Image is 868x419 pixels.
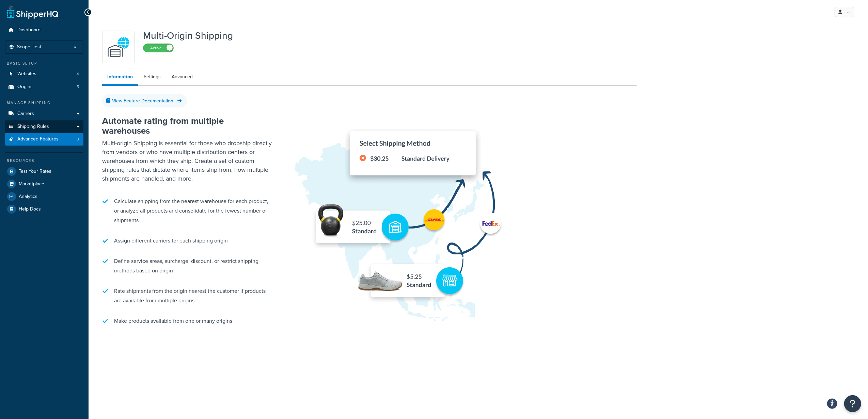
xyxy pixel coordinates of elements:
[17,111,34,117] span: Carriers
[5,133,83,146] li: Advanced Features
[5,107,83,120] a: Carriers
[143,44,173,52] label: Active
[5,24,83,36] a: Dashboard
[5,203,83,215] a: Help Docs
[17,84,33,90] span: Origins
[102,313,272,329] li: Make products available from one or many origins
[293,96,524,326] img: Multi-Origin Shipping
[102,94,187,107] a: View Feature Documentation
[5,100,83,106] div: Manage Shipping
[17,124,49,130] span: Shipping Rules
[139,70,166,84] a: Settings
[102,233,272,249] li: Assign different carriers for each shipping origin
[5,120,83,133] a: Shipping Rules
[19,169,51,174] span: Test Your Rates
[17,44,41,50] span: Scope: Test
[102,116,272,135] h2: Automate rating from multiple warehouses
[17,27,41,33] span: Dashboard
[102,193,272,229] li: Calculate shipping from the nearest warehouse for each product, or analyze all products and conso...
[102,70,138,86] a: Information
[844,395,861,412] button: Open Resource Center
[5,81,83,93] a: Origins5
[102,253,272,279] li: Define service areas, surcharge, discount, or restrict shipping methods based on origin
[19,181,44,187] span: Marketplace
[5,158,83,164] div: Resources
[5,61,83,66] div: Basic Setup
[143,31,233,41] h1: Multi-Origin Shipping
[77,84,79,90] span: 5
[19,194,37,200] span: Analytics
[167,70,198,84] a: Advanced
[17,71,36,77] span: Websites
[77,136,79,142] span: 3
[102,283,272,309] li: Rate shipments from the origin nearest the customer if products are available from multiple origins
[77,71,79,77] span: 4
[5,68,83,80] li: Websites
[5,190,83,203] a: Analytics
[5,133,83,146] a: Advanced Features3
[5,178,83,190] a: Marketplace
[17,136,59,142] span: Advanced Features
[5,165,83,178] a: Test Your Rates
[102,139,272,183] p: Multi-origin Shipping is essential for those who dropship directly from vendors or who have multi...
[5,68,83,80] a: Websites4
[107,35,130,59] img: WatD5o0RtDAAAAAElFTkSuQmCC
[5,81,83,93] li: Origins
[19,206,41,212] span: Help Docs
